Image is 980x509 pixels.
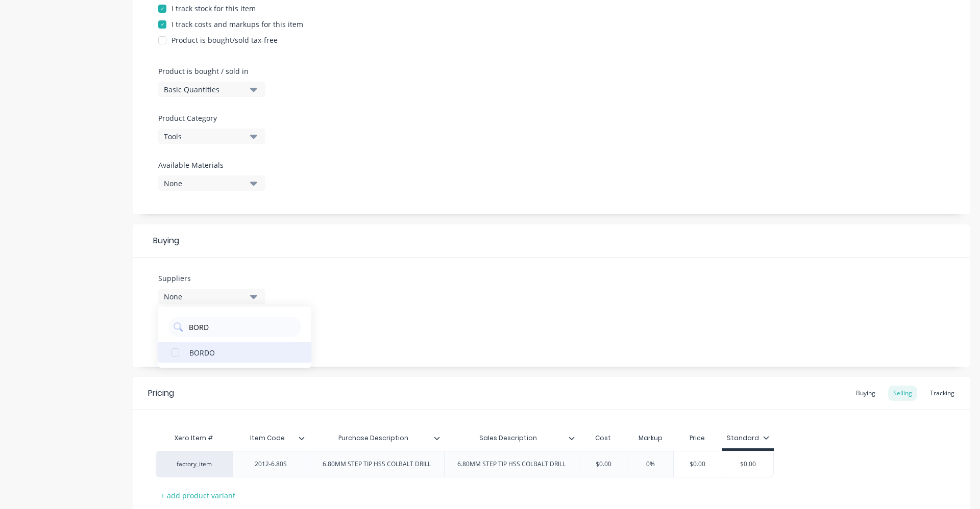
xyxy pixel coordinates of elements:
[156,451,774,477] div: factory_item2012-6.80S6.80MM STEP TIP HSS COLBALT DRILL6.80MM STEP TIP HSS COLBALT DRILL$0.000%$0...
[158,160,265,170] label: Available Materials
[444,428,579,448] div: Sales Description
[722,451,773,477] div: $0.00
[925,386,960,401] div: Tracking
[164,84,246,95] div: Basic Quantities
[171,19,303,30] div: I track costs and markups for this item
[158,273,265,284] label: Suppliers
[449,457,574,471] div: 6.80MM STEP TIP HSS COLBALT DRILL
[314,457,439,471] div: 6.80MM STEP TIP HSS COLBALT DRILL
[158,289,265,304] button: None
[158,129,265,144] button: Tools
[888,386,917,401] div: Selling
[189,347,291,358] div: BORDO
[148,387,174,399] div: Pricing
[171,3,256,14] div: I track stock for this item
[158,113,260,123] label: Product Category
[158,66,260,77] label: Product is bought / sold in
[672,451,723,477] div: $0.00
[246,457,297,471] div: 2012-6.80S
[156,428,232,448] div: Xero Item #
[851,386,880,401] div: Buying
[673,428,722,448] div: Price
[164,291,246,302] div: None
[309,425,438,451] div: Purchase Description
[444,425,573,451] div: Sales Description
[156,488,240,503] div: + add product variant
[171,35,278,45] div: Product is bought/sold tax-free
[727,434,769,443] div: Standard
[625,451,676,477] div: 0%
[232,425,303,451] div: Item Code
[158,175,265,191] button: None
[232,428,309,448] div: Item Code
[164,178,246,189] div: None
[166,460,222,469] div: factory_item
[133,224,970,258] div: Buying
[578,451,629,477] div: $0.00
[579,428,628,448] div: Cost
[158,82,265,97] button: Basic Quantities
[164,131,246,142] div: Tools
[628,428,673,448] div: Markup
[309,428,444,448] div: Purchase Description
